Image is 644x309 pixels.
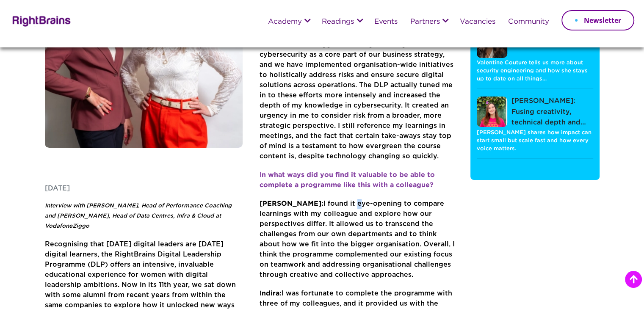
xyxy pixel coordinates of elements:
[10,14,71,27] img: Rightbrains
[374,18,397,26] a: Events
[322,18,354,26] a: Readings
[508,18,549,26] a: Community
[45,203,232,229] span: Interview with [PERSON_NAME], Head of Performance Coaching and [PERSON_NAME], Head of Data Centre...
[260,41,453,160] span: VodafoneZiggo has a long-standing focus on cybersecurity as a core part of our business strategy,...
[561,10,634,30] a: Newsletter
[477,128,593,153] p: [PERSON_NAME] shares how impact can start small but scale fast and how every voice matters.
[477,96,593,128] a: [PERSON_NAME]: Fusing creativity, technical depth and…
[45,184,243,201] p: [DATE]
[260,201,323,207] strong: [PERSON_NAME]:
[410,18,439,26] a: Partners
[260,41,282,48] strong: Indira:
[260,172,435,188] strong: In what ways did you find it valuable to be able to complete a programme like this with a colleague?
[477,58,593,83] p: Valentine Couture tells us more about security engineering and how she stays up to date on all th...
[260,290,282,297] strong: Indira:
[268,18,302,26] a: Academy
[260,201,455,278] span: I found it eye-opening to compare learnings with my colleague and explore how our perspectives di...
[459,18,495,26] a: Vacancies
